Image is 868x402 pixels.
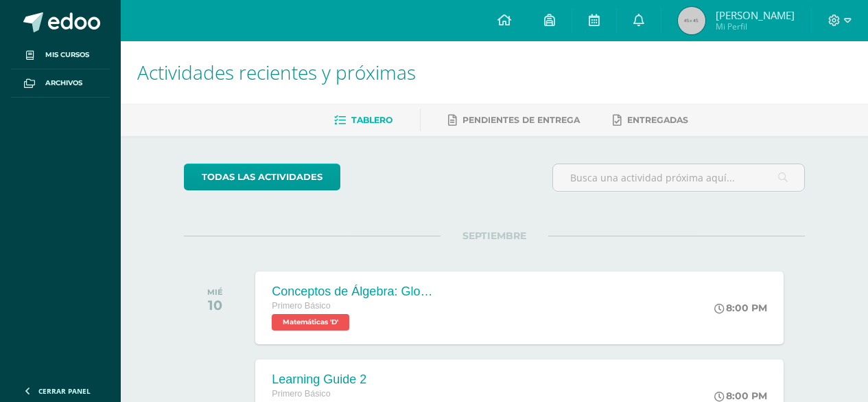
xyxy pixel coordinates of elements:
[45,78,82,89] span: Archivos
[272,372,412,387] div: Learning Guide 2
[627,115,688,125] span: Entregadas
[351,115,392,125] span: Tablero
[11,41,110,69] a: Mis cursos
[184,164,340,190] a: todas las Actividades
[716,8,795,22] span: [PERSON_NAME]
[716,21,795,32] span: Mi Perfil
[678,7,705,34] img: 45x45
[714,302,767,314] div: 8:00 PM
[272,314,349,331] span: Matemáticas 'D'
[462,115,580,125] span: Pendientes de entrega
[553,164,804,191] input: Busca una actividad próxima aquí...
[11,69,110,98] a: Archivos
[714,390,767,402] div: 8:00 PM
[272,389,330,399] span: Primero Básico
[272,284,436,299] div: Conceptos de Álgebra: Glosario
[272,301,330,311] span: Primero Básico
[334,109,392,131] a: Tablero
[448,109,580,131] a: Pendientes de entrega
[137,59,416,85] span: Actividades recientes y próximas
[441,230,548,242] span: SEPTIEMBRE
[613,109,688,131] a: Entregadas
[207,297,223,313] div: 10
[45,49,89,60] span: Mis cursos
[207,287,223,297] div: MIÉ
[38,386,91,396] span: Cerrar panel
